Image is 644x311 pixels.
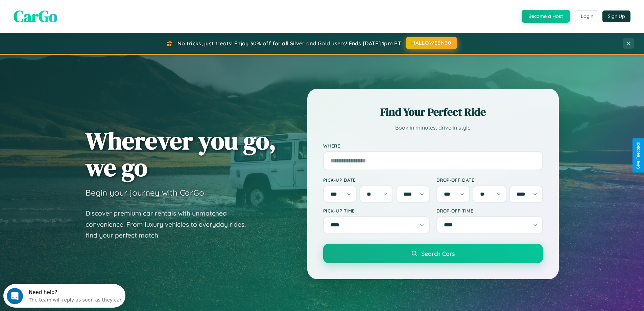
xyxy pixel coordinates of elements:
[575,10,599,22] button: Login
[14,5,57,27] span: CarGo
[421,250,455,257] span: Search Cars
[323,208,430,214] label: Pick-up Time
[323,105,543,119] h2: Find Your Perfect Ride
[436,208,543,214] label: Drop-off Time
[86,208,255,241] p: Discover premium car rentals with unmatched convenience. From luxury vehicles to everyday rides, ...
[436,177,543,183] label: Drop-off Date
[406,37,457,49] button: HALLOWEEN30
[636,142,641,169] div: Give Feedback
[602,10,630,22] button: Sign Up
[323,143,543,149] label: Where
[25,11,119,18] div: The team will reply as soon as they can
[522,10,570,23] button: Become a Host
[177,40,402,47] span: No tricks, just treats! Enjoy 30% off for all Silver and Gold users! Ends [DATE] 1pm PT.
[7,288,23,304] iframe: Intercom live chat
[323,244,543,263] button: Search Cars
[323,123,543,133] p: Book in minutes, drive in style
[323,177,430,183] label: Pick-up Date
[86,127,276,181] h1: Wherever you go, we go
[3,284,125,308] iframe: Intercom live chat discovery launcher
[25,6,119,11] div: Need help?
[86,187,204,198] h3: Begin your journey with CarGo
[3,3,126,21] div: Open Intercom Messenger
